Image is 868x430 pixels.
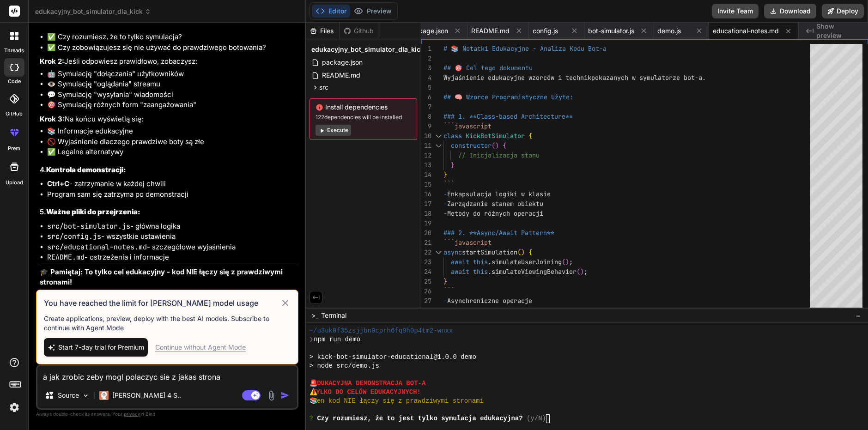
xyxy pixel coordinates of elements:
[8,145,20,152] label: prem
[816,22,861,40] span: Show preview
[47,147,297,157] li: ✅ Legalne alternatywy
[421,54,431,63] div: 2
[47,221,297,232] li: - główna logika
[447,200,543,208] span: Zarządzanie stanem obiektu
[443,209,447,218] span: -
[462,248,517,256] span: startSimulation
[82,392,90,400] img: Pick Models
[517,248,521,256] span: (
[313,397,484,406] span: Ten kod NIE łączy się z prawdziwymi stronami
[155,343,246,352] div: Continue without Agent Mode
[421,218,431,228] div: 19
[569,258,573,266] span: ;
[421,131,431,141] div: 10
[528,248,532,256] span: {
[421,121,431,131] div: 9
[443,93,573,101] span: ## 🧠 Wzorce Programistyczne Użyte:
[316,103,411,112] span: Install dependencies
[319,83,328,92] span: src
[47,69,297,79] li: 🤖 Symulację "dołączania" użytkowników
[350,5,395,18] button: Preview
[421,199,431,209] div: 17
[313,379,426,388] span: EDUKACYJNA DEMONSTRACJA BOT-A
[58,391,79,400] p: Source
[451,267,469,276] span: await
[36,410,298,418] p: Always double-check its answers. Your in Bind
[473,267,488,276] span: this
[8,78,21,85] label: code
[492,267,577,276] span: simulateViewingBehavior
[99,391,109,400] img: Claude 4 Sonnet
[822,4,864,18] button: Deploy
[565,258,569,266] span: )
[584,267,588,276] span: ;
[317,414,522,423] span: Czy rozumiesz, że to jest tylko symulacja edukacyjna?
[310,388,312,397] span: ⚠️
[40,114,297,125] p: Na końcu wyświetlą się:
[443,44,607,53] span: # 📚 Notatki Edukacyjne - Analiza Kodu Bot-a
[314,335,360,344] span: npm run demo
[321,311,346,320] span: Terminal
[47,231,297,242] li: - wszystkie ustawienia
[458,151,540,159] span: // Inicjalizacja stanu
[421,63,431,73] div: 3
[421,286,431,296] div: 26
[47,179,297,189] li: - zatrzymanie w każdej chwili
[421,257,431,267] div: 23
[528,132,532,140] span: {
[527,414,546,423] span: (y/N)
[280,391,290,400] img: icon
[764,4,816,18] button: Download
[47,242,147,252] code: src/educational-notes.md
[421,170,431,180] div: 14
[488,267,492,276] span: .
[40,115,65,123] strong: Krok 3:
[47,252,297,263] li: - ostrzeżenia i informacje
[340,26,378,36] div: Github
[854,308,862,323] button: −
[443,200,447,208] span: -
[421,83,431,92] div: 5
[40,56,297,67] p: Jeśli odpowiesz prawidłowo, zobaczysz:
[310,362,379,370] span: > node src/demo.js
[112,391,181,400] p: [PERSON_NAME] 4 S..
[657,26,681,36] span: demo.js
[443,277,447,285] span: }
[421,228,431,238] div: 20
[46,207,140,216] strong: Ważne pliki do przejrzenia:
[310,414,313,423] span: ?
[495,141,499,150] span: )
[443,248,462,256] span: async
[443,132,462,140] span: class
[47,137,297,147] li: 🚫 Wyjaśnienie dlaczego prawdziwe boty są złe
[421,92,431,102] div: 6
[591,73,706,82] span: pokazanych w symulatorze bot-a.
[316,125,351,136] button: Execute
[580,267,584,276] span: )
[421,238,431,248] div: 21
[421,209,431,218] div: 18
[421,267,431,277] div: 24
[312,5,350,18] button: Editor
[47,242,297,253] li: - szczegółowe wyjaśnienia
[443,190,447,198] span: -
[443,170,447,179] span: }
[310,335,314,344] span: ❯
[471,26,510,36] span: README.md
[266,390,277,401] img: attachment
[44,314,291,333] p: Create applications, preview, deploy with the best AI models. Subscribe to continue with Agent Mode
[58,343,144,352] span: Start 7-day trial for Premium
[421,73,431,83] div: 4
[321,70,361,81] span: README.md
[562,258,565,266] span: (
[588,26,634,36] span: bot-simulator.js
[443,238,492,247] span: ```javascript
[37,366,297,382] textarea: a jak zrobic zeby mogl polaczyc sie z jakas strona
[473,258,488,266] span: this
[6,400,22,415] img: settings
[421,160,431,170] div: 13
[310,397,313,406] span: 📚
[443,64,533,72] span: ## 🎯 Cel tego dokumentu
[421,44,431,54] div: 1
[712,4,759,18] button: Invite Team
